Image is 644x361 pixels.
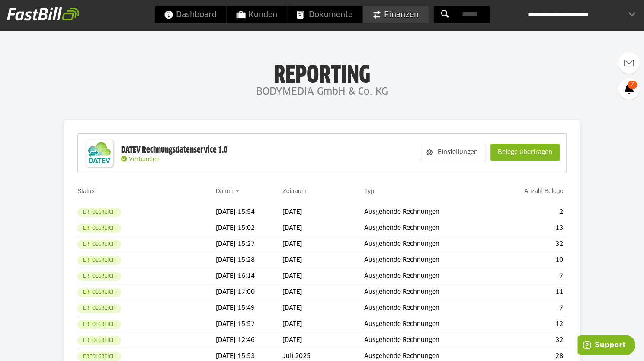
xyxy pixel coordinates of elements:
[493,252,567,268] td: 10
[282,268,364,284] td: [DATE]
[216,220,283,236] td: [DATE] 15:02
[287,6,362,23] a: Dokumente
[282,187,306,194] a: Zeitraum
[77,240,121,249] sl-badge: Erfolgreich
[364,220,493,236] td: Ausgehende Rechnungen
[364,268,493,284] td: Ausgehende Rechnungen
[493,284,567,300] td: 11
[77,272,121,281] sl-badge: Erfolgreich
[154,6,226,23] a: Dashboard
[77,320,121,329] sl-badge: Erfolgreich
[577,335,635,357] iframe: Öffnet ein Widget, in dem Sie weitere Informationen finden
[524,187,563,194] a: Anzahl Belege
[216,332,283,348] td: [DATE] 12:46
[618,78,640,100] a: 7
[216,284,283,300] td: [DATE] 17:00
[493,332,567,348] td: 32
[82,136,117,171] img: DATEV-Datenservice Logo
[282,236,364,252] td: [DATE]
[77,208,121,217] sl-badge: Erfolgreich
[77,187,95,194] a: Status
[493,220,567,236] td: 13
[216,236,283,252] td: [DATE] 15:27
[216,300,283,316] td: [DATE] 15:49
[364,187,374,194] a: Typ
[87,61,557,84] h1: Reporting
[77,256,121,265] sl-badge: Erfolgreich
[282,204,364,220] td: [DATE]
[364,316,493,332] td: Ausgehende Rechnungen
[364,284,493,300] td: Ausgehende Rechnungen
[493,236,567,252] td: 32
[282,220,364,236] td: [DATE]
[493,300,567,316] td: 7
[77,336,121,345] sl-badge: Erfolgreich
[628,81,637,89] span: 7
[282,300,364,316] td: [DATE]
[235,190,241,192] img: sort_desc.gif
[282,284,364,300] td: [DATE]
[77,224,121,233] sl-badge: Erfolgreich
[364,204,493,220] td: Ausgehende Rechnungen
[297,6,352,23] span: Dokumente
[421,144,485,161] sl-button: Einstellungen
[493,268,567,284] td: 7
[364,300,493,316] td: Ausgehende Rechnungen
[129,157,160,162] span: Verbunden
[282,252,364,268] td: [DATE]
[236,6,277,23] span: Kunden
[7,7,79,21] img: fastbill_logo_white.png
[493,204,567,220] td: 2
[77,304,121,313] sl-badge: Erfolgreich
[493,316,567,332] td: 12
[216,187,234,194] a: Datum
[216,268,283,284] td: [DATE] 16:14
[364,236,493,252] td: Ausgehende Rechnungen
[364,252,493,268] td: Ausgehende Rechnungen
[227,6,287,23] a: Kunden
[372,6,419,23] span: Finanzen
[282,332,364,348] td: [DATE]
[216,316,283,332] td: [DATE] 15:57
[216,204,283,220] td: [DATE] 15:54
[164,6,217,23] span: Dashboard
[364,332,493,348] td: Ausgehende Rechnungen
[77,352,121,361] sl-badge: Erfolgreich
[362,6,428,23] a: Finanzen
[282,316,364,332] td: [DATE]
[216,252,283,268] td: [DATE] 15:28
[77,288,121,297] sl-badge: Erfolgreich
[490,144,560,161] sl-button: Belege übertragen
[121,145,227,156] div: DATEV Rechnungsdatenservice 1.0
